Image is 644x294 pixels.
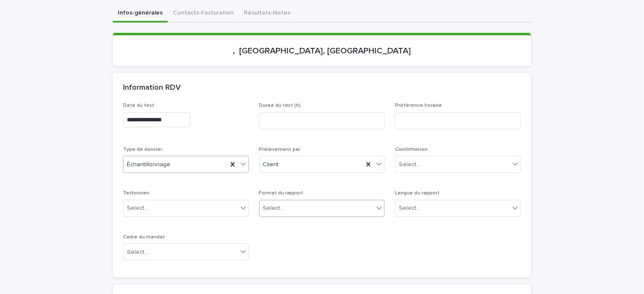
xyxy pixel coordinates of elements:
button: Contacts-Facturation [168,5,239,23]
button: Infos-générales [113,5,168,23]
button: Résultats-Notes [239,5,296,23]
div: Select... [399,160,420,169]
span: Cadre du mandat [123,235,165,240]
div: Select... [127,204,148,213]
span: Confirmation [395,147,427,152]
span: Date du test [123,103,154,108]
span: Langue du rapport [395,191,439,196]
p: , [GEOGRAPHIC_DATA], [GEOGRAPHIC_DATA] [123,46,521,56]
div: Select... [263,204,284,213]
span: Client [263,160,279,169]
span: Duree du test (h) [259,103,301,108]
h2: Information RDV [123,83,181,93]
span: Format du rapport [259,191,304,196]
span: Préférence horaire [395,103,442,108]
div: Select... [399,204,420,213]
div: Select... [127,248,148,257]
span: Prélèvement par [259,147,301,152]
span: Type de dossier [123,147,162,152]
span: Échantillonnage [127,160,170,169]
span: Technicien [123,191,149,196]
